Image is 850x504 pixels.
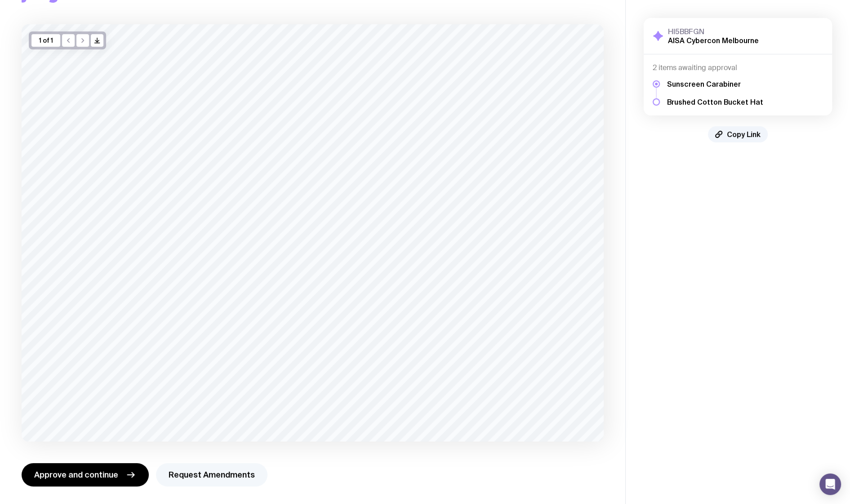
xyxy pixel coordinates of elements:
[34,469,118,480] span: Approve and continue
[708,126,768,142] button: Copy Link
[667,80,763,88] h5: Sunscreen Carabiner
[156,463,267,486] button: Request Amendments
[668,27,759,36] h3: HI5BBFGN
[819,473,841,495] div: Open Intercom Messenger
[727,130,761,139] span: Copy Link
[31,34,60,47] div: 1 of 1
[653,63,823,72] h4: 2 items awaiting approval
[95,38,100,43] g: /> />
[91,34,103,47] button: />/>
[667,97,763,106] h5: Brushed Cotton Bucket Hat
[668,36,759,45] h2: AISA Cybercon Melbourne
[22,463,149,486] button: Approve and continue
